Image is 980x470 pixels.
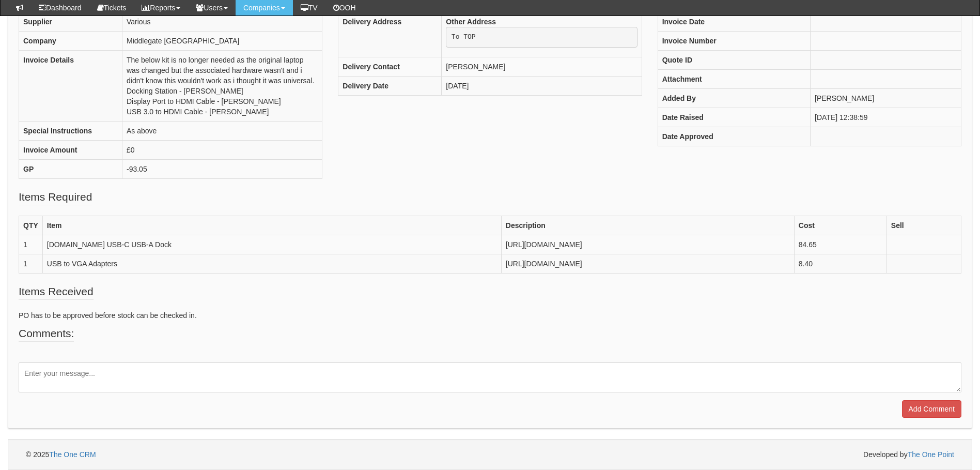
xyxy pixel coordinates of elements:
span: © 2025 [26,450,96,459]
th: Supplier [19,12,122,32]
th: Invoice Details [19,51,122,122]
th: QTY [19,216,43,235]
th: Quote ID [658,51,810,70]
td: The below kit is no longer needed as the original laptop was changed but the associated hardware ... [122,51,322,122]
td: [URL][DOMAIN_NAME] [501,254,794,274]
td: Middlegate [GEOGRAPHIC_DATA] [122,32,322,51]
td: £0 [122,141,322,160]
th: Special Instructions [19,122,122,141]
td: [DATE] [442,76,642,95]
th: Invoice Number [658,32,810,51]
td: As above [122,122,322,141]
td: USB to VGA Adapters [42,254,501,274]
th: Delivery Address [338,12,442,57]
th: Delivery Contact [338,57,442,76]
th: GP [19,160,122,179]
pre: To TOP [446,27,637,48]
th: Invoice Date [658,12,810,32]
td: [URL][DOMAIN_NAME] [501,235,794,254]
th: Date Approved [658,127,810,146]
th: Date Raised [658,108,810,127]
th: Cost [794,216,886,235]
th: Company [19,32,122,51]
th: Item [42,216,501,235]
legend: Items Received [19,284,94,300]
td: [PERSON_NAME] [811,89,961,108]
th: Description [501,216,794,235]
td: -93.05 [122,160,322,179]
td: [PERSON_NAME] [442,57,642,76]
a: The One CRM [49,450,96,459]
legend: Comments: [19,326,74,342]
th: Added By [658,89,810,108]
th: Invoice Amount [19,141,122,160]
span: Developed by [863,449,954,460]
td: 1 [19,254,43,274]
b: Other Address [446,18,496,26]
th: Sell [886,216,961,235]
td: [DATE] 12:38:59 [811,108,961,127]
legend: Items Required [19,189,92,205]
td: [DOMAIN_NAME] USB-C USB-A Dock [42,235,501,254]
th: Attachment [658,70,810,89]
td: 1 [19,235,43,254]
td: 8.40 [794,254,886,274]
a: The One Point [908,450,954,459]
p: PO has to be approved before stock can be checked in. [19,310,961,321]
td: 84.65 [794,235,886,254]
td: Various [122,12,322,32]
th: Delivery Date [338,76,442,95]
input: Add Comment [902,400,961,418]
